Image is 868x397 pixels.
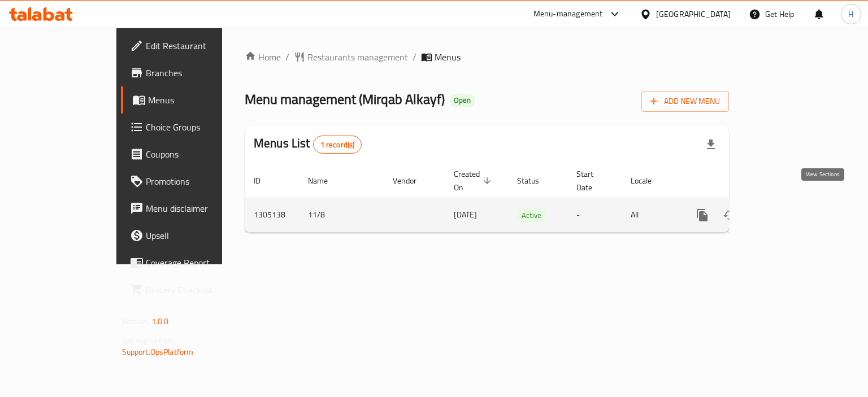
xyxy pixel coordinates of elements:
span: Coverage Report [146,256,253,269]
th: Actions [680,164,806,198]
span: Vendor [393,174,431,187]
td: - [567,198,622,232]
nav: breadcrumb [245,50,729,64]
span: Locale [631,174,666,187]
button: Add New Menu [641,91,729,112]
a: Upsell [121,222,262,249]
table: enhanced table [245,164,806,233]
div: Total records count [313,136,362,154]
a: Support.OpsPlatform [122,344,194,359]
td: 1305138 [245,198,299,232]
div: [GEOGRAPHIC_DATA] [656,8,731,20]
span: Get support on: [122,333,174,348]
span: Created On [454,167,494,194]
a: Branches [121,59,262,86]
td: 11/8 [299,198,384,232]
span: [DATE] [454,207,477,222]
a: Restaurants management [294,50,408,64]
span: Menu disclaimer [146,202,253,215]
span: Edit Restaurant [146,39,253,53]
button: Change Status [716,202,743,229]
div: Open [449,94,475,107]
a: Coupons [121,141,262,168]
div: Export file [697,131,724,158]
span: Open [449,95,475,105]
td: All [622,198,680,232]
span: Menus [435,50,461,64]
a: Edit Restaurant [121,32,262,59]
span: Active [517,209,546,222]
a: Promotions [121,168,262,195]
span: 1 record(s) [314,139,362,150]
span: Choice Groups [146,120,253,134]
h2: Menus List [254,135,362,154]
span: Restaurants management [307,50,408,64]
span: Menu management ( Mirqab Alkayf ) [245,86,445,112]
span: 1.0.0 [151,314,169,329]
li: / [285,50,289,64]
span: H [848,8,853,20]
a: Menus [121,86,262,114]
span: Version: [122,314,150,329]
span: Branches [146,66,253,80]
li: / [413,50,416,64]
a: Home [245,50,281,64]
span: Add New Menu [650,94,720,108]
span: Menus [148,93,253,107]
span: Name [308,174,342,187]
a: Grocery Checklist [121,276,262,303]
button: more [689,202,716,229]
span: Upsell [146,229,253,242]
span: Start Date [576,167,608,194]
a: Menu disclaimer [121,195,262,222]
span: ID [254,174,275,187]
span: Promotions [146,174,253,188]
div: Menu-management [533,7,603,21]
a: Coverage Report [121,249,262,276]
span: Status [517,174,554,187]
span: Grocery Checklist [146,283,253,296]
a: Choice Groups [121,114,262,141]
span: Coupons [146,147,253,161]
